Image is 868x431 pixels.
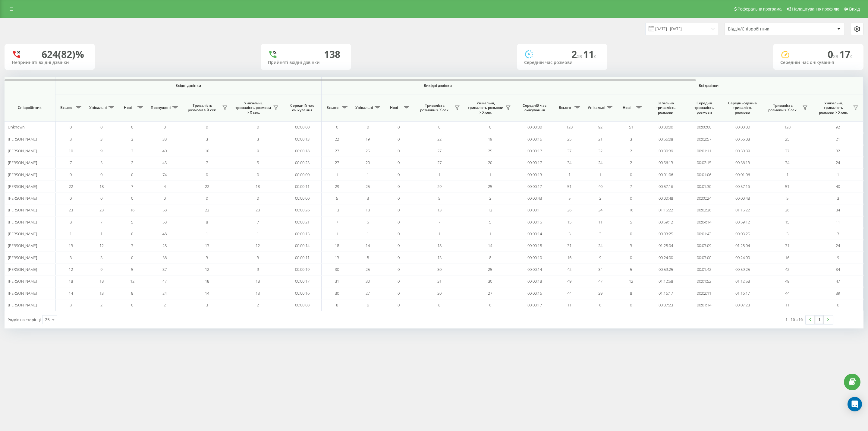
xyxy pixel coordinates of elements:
[336,231,338,236] span: 1
[785,207,789,213] span: 36
[780,60,856,65] div: Середній час очікування
[723,145,762,157] td: 00:30:39
[70,231,72,236] span: 1
[336,219,338,225] span: 7
[630,231,632,236] span: 0
[837,172,839,177] span: 1
[398,219,400,225] span: 0
[366,243,370,248] span: 14
[162,207,167,213] span: 58
[131,148,133,154] span: 2
[488,160,492,165] span: 20
[723,181,762,192] td: 00:57:16
[162,243,167,248] span: 28
[8,195,37,201] span: [PERSON_NAME]
[723,169,762,180] td: 00:01:06
[70,195,72,201] span: 0
[366,148,370,154] span: 25
[130,207,134,213] span: 16
[205,148,209,154] span: 10
[8,219,37,225] span: [PERSON_NAME]
[8,172,37,177] span: [PERSON_NAME]
[257,136,259,142] span: 3
[568,195,571,201] span: 5
[567,219,571,225] span: 15
[336,124,338,130] span: 0
[630,219,632,225] span: 5
[100,195,102,201] span: 0
[630,148,632,154] span: 2
[151,105,171,110] span: Пропущені
[100,136,102,142] span: 3
[630,136,632,142] span: 3
[786,172,788,177] span: 1
[685,169,723,180] td: 00:01:06
[516,157,554,169] td: 00:00:17
[131,255,133,260] span: 0
[437,207,442,213] span: 13
[100,148,102,154] span: 9
[836,243,840,248] span: 24
[598,184,602,189] span: 40
[646,181,685,192] td: 00:57:16
[386,105,402,110] span: Нові
[336,172,338,177] span: 1
[785,184,789,189] span: 51
[723,216,762,228] td: 00:59:12
[99,184,104,189] span: 18
[8,124,25,130] span: Unknown
[131,160,133,165] span: 2
[100,124,102,130] span: 0
[723,192,762,204] td: 00:00:48
[206,231,208,236] span: 1
[598,160,602,165] span: 24
[516,169,554,180] td: 00:00:13
[120,105,136,110] span: Нові
[836,184,840,189] span: 40
[437,136,442,142] span: 22
[815,315,824,324] a: 1
[567,148,571,154] span: 37
[567,136,571,142] span: 25
[571,48,583,61] span: 2
[283,169,322,180] td: 00:00:00
[131,172,133,177] span: 0
[598,207,602,213] span: 34
[685,252,723,263] td: 00:03:00
[489,195,491,201] span: 3
[257,124,259,130] span: 0
[8,255,37,260] span: [PERSON_NAME]
[516,228,554,240] td: 00:00:14
[566,124,573,130] span: 128
[69,148,73,154] span: 10
[468,101,504,115] span: Унікальні, тривалість розмови > Х сек.
[398,160,400,165] span: 0
[355,105,373,110] span: Унікальні
[619,105,634,110] span: Нові
[723,121,762,133] td: 00:00:00
[336,83,539,88] span: Вихідні дзвінки
[737,7,782,11] span: Реферальна програма
[257,255,259,260] span: 3
[131,184,133,189] span: 7
[398,207,400,213] span: 0
[184,103,220,113] span: Тривалість розмови > Х сек.
[516,145,554,157] td: 00:00:17
[69,184,73,189] span: 22
[836,124,840,130] span: 92
[100,219,102,225] span: 7
[567,184,571,189] span: 51
[599,231,601,236] span: 3
[520,103,549,113] span: Середній час очікування
[685,145,723,157] td: 00:01:11
[70,160,72,165] span: 7
[398,172,400,177] span: 0
[206,136,208,142] span: 3
[572,83,845,88] span: Всі дзвінки
[256,184,260,189] span: 18
[598,243,602,248] span: 24
[849,7,860,11] span: Вихід
[488,148,492,154] span: 25
[205,207,209,213] span: 23
[256,243,260,248] span: 12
